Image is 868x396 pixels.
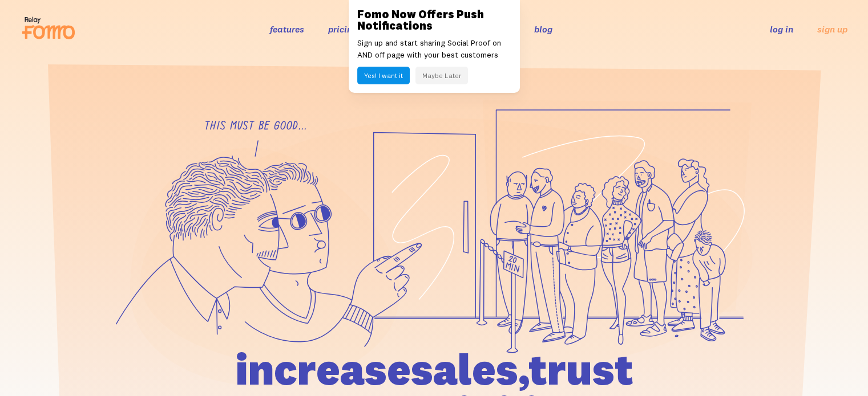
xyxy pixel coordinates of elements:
a: pricing [328,23,357,35]
a: sign up [817,23,847,35]
a: blog [534,23,552,35]
p: Sign up and start sharing Social Proof on AND off page with your best customers [357,37,511,61]
a: log in [770,23,793,35]
button: Maybe Later [415,67,468,84]
button: Yes! I want it [357,67,410,84]
a: features [270,23,304,35]
h3: Fomo Now Offers Push Notifications [357,9,511,31]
